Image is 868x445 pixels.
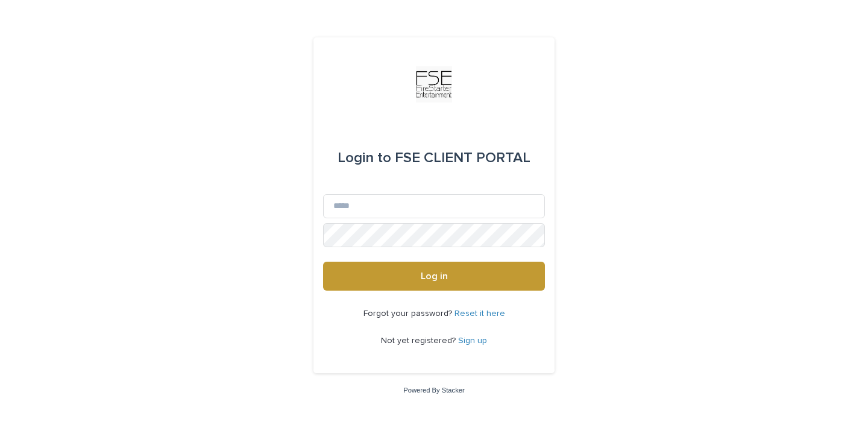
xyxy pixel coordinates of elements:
[338,141,530,175] div: FSE CLIENT PORTAL
[381,336,458,345] span: Not yet registered?
[363,309,454,318] span: Forgot your password?
[403,387,464,394] a: Powered By Stacker
[338,151,391,165] span: Login to
[416,66,452,103] img: Km9EesSdRbS9ajqhBzyo
[454,309,505,318] a: Reset it here
[323,262,545,291] button: Log in
[458,336,487,345] a: Sign up
[421,271,448,281] span: Log in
